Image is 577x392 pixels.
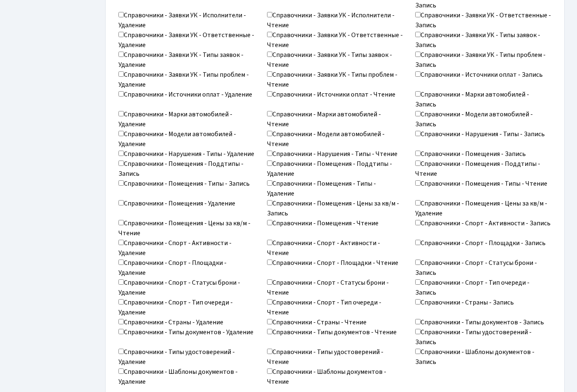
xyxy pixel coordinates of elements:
[267,179,403,198] label: Справочники - Помещения - Типы - Удаление
[415,260,421,265] input: Справочники - Спорт - Статусы брони - Запись
[415,319,421,324] input: Справочники - Типы документов - Запись
[267,90,395,99] label: Справочники - Источники оплат - Чтение
[267,299,272,305] input: Справочники - Спорт - Тип очереди - Чтение
[118,52,124,57] input: Справочники - Заявки УК - Типы заявок - Удаление
[415,109,551,129] label: Справочники - Модели автомобилей - Запись
[415,278,551,298] label: Справочники - Спорт - Тип очереди - Запись
[267,109,403,129] label: Справочники - Марки автомобилей - Чтение
[415,52,421,57] input: Справочники - Заявки УК - Типы проблем - Запись
[267,161,272,166] input: Справочники - Помещения - Поддтипы - Удаление
[267,91,272,97] input: Справочники - Источники оплат - Чтение
[267,367,403,387] label: Справочники - Шаблоны документов - Чтение
[415,71,421,77] input: Справочники - Источники оплат - Запись
[118,319,124,324] input: Справочники - Страны - Удаление
[415,149,526,159] label: Справочники - Помещения - Запись
[267,70,403,90] label: Справочники - Заявки УК - Типы проблем - Чтение
[267,131,272,136] input: Справочники - Модели автомобилей - Чтение
[118,260,124,265] input: Справочники - Спорт - Площадки - Удаление
[267,278,403,298] label: Справочники - Спорт - Статусы брони - Чтение
[118,238,255,258] label: Справочники - Спорт - Активности - Удаление
[415,91,421,97] input: Справочники - Марки автомобилей - Запись
[118,240,124,245] input: Справочники - Спорт - Активности - Удаление
[267,129,403,149] label: Справочники - Модели автомобилей - Чтение
[267,327,397,337] label: Справочники - Типы документов - Чтение
[118,30,255,50] label: Справочники - Заявки УК - Ответственные - Удаление
[267,50,403,70] label: Справочники - Заявки УК - Типы заявок - Чтение
[118,131,124,136] input: Справочники - Модели автомобилей - Удаление
[415,10,551,30] label: Справочники - Заявки УК - Ответственные - Запись
[267,240,272,245] input: Справочники - Спорт - Активности - Чтение
[267,218,378,228] label: Справочники - Помещения - Чтение
[118,161,124,166] input: Справочники - Помещения - Поддтипы - Запись
[118,317,223,327] label: Справочники - Страны - Удаление
[118,329,124,334] input: Справочники - Типы документов - Удаление
[118,220,124,225] input: Справочники - Помещения - Цены за кв/м - Чтение
[118,179,250,189] label: Справочники - Помещения - Типы - Запись
[415,327,551,347] label: Справочники - Типы удостоверений - Запись
[118,349,124,354] input: Справочники - Типы удостоверений - Удаление
[118,50,255,70] label: Справочники - Заявки УК - Типы заявок - Удаление
[118,109,255,129] label: Справочники - Марки автомобилей - Удаление
[267,10,403,30] label: Справочники - Заявки УК - Исполнители - Чтение
[415,218,551,228] label: Справочники - Спорт - Активности - Запись
[267,258,398,268] label: Справочники - Спорт - Площадки - Чтение
[267,317,367,327] label: Справочники - Страны - Чтение
[415,258,551,278] label: Справочники - Спорт - Статусы брони - Запись
[415,299,421,305] input: Справочники - Страны - Запись
[267,260,272,265] input: Справочники - Спорт - Площадки - Чтение
[118,198,235,208] label: Справочники - Помещения - Удаление
[415,159,551,179] label: Справочники - Помещения - Поддтипы - Чтение
[267,32,272,37] input: Справочники - Заявки УК - Ответственные - Чтение
[118,111,124,116] input: Справочники - Марки автомобилей - Удаление
[415,317,544,327] label: Справочники - Типы документов - Запись
[415,12,421,17] input: Справочники - Заявки УК - Ответственные - Запись
[118,200,124,205] input: Справочники - Помещения - Удаление
[118,327,253,337] label: Справочники - Типы документов - Удаление
[415,347,551,367] label: Справочники - Шаблоны документов - Запись
[118,12,124,17] input: Справочники - Заявки УК - Исполнители - Удаление
[267,347,403,367] label: Справочники - Типы удостоверений - Чтение
[267,319,272,324] input: Справочники - Страны - Чтение
[267,52,272,57] input: Справочники - Заявки УК - Типы заявок - Чтение
[415,30,551,50] label: Справочники - Заявки УК - Типы заявок - Запись
[415,90,551,109] label: Справочники - Марки автомобилей - Запись
[267,349,272,354] input: Справочники - Типы удостоверений - Чтение
[118,32,124,37] input: Справочники - Заявки УК - Ответственные - Удаление
[118,298,255,317] label: Справочники - Спорт - Тип очереди - Удаление
[267,180,272,186] input: Справочники - Помещения - Типы - Удаление
[415,240,421,245] input: Справочники - Спорт - Площадки - Запись
[118,278,255,298] label: Справочники - Спорт - Статусы брони - Удаление
[267,12,272,17] input: Справочники - Заявки УК - Исполнители - Чтение
[267,159,403,179] label: Справочники - Помещения - Поддтипы - Удаление
[415,111,421,116] input: Справочники - Модели автомобилей - Запись
[118,149,254,159] label: Справочники - Нарушения - Типы - Удаление
[415,279,421,285] input: Справочники - Спорт - Тип очереди - Запись
[267,200,272,205] input: Справочники - Помещения - Цены за кв/м - Запись
[267,30,403,50] label: Справочники - Заявки УК - Ответственные - Чтение
[415,161,421,166] input: Справочники - Помещения - Поддтипы - Чтение
[118,299,124,305] input: Справочники - Спорт - Тип очереди - Удаление
[267,220,272,225] input: Справочники - Помещения - Чтение
[415,238,546,248] label: Справочники - Спорт - Площадки - Запись
[267,71,272,77] input: Справочники - Заявки УК - Типы проблем - Чтение
[267,198,403,218] label: Справочники - Помещения - Цены за кв/м - Запись
[267,298,403,317] label: Справочники - Спорт - Тип очереди - Чтение
[118,70,255,90] label: Справочники - Заявки УК - Типы проблем - Удаление
[118,151,124,156] input: Справочники - Нарушения - Типы - Удаление
[415,151,421,156] input: Справочники - Помещения - Запись
[415,200,421,205] input: Справочники - Помещения - Цены за кв/м - Удаление
[415,70,543,80] label: Справочники - Источники оплат - Запись
[267,151,272,156] input: Справочники - Нарушения - Типы - Чтение
[118,218,255,238] label: Справочники - Помещения - Цены за кв/м - Чтение
[415,329,421,334] input: Справочники - Типы удостоверений - Запись
[267,329,272,334] input: Справочники - Типы документов - Чтение
[118,90,252,99] label: Справочники - Источники оплат - Удаление
[415,129,545,139] label: Справочники - Нарушения - Типы - Запись
[415,179,547,189] label: Справочники - Помещения - Типы - Чтение
[118,71,124,77] input: Справочники - Заявки УК - Типы проблем - Удаление
[415,50,551,70] label: Справочники - Заявки УК - Типы проблем - Запись
[415,198,551,218] label: Справочники - Помещения - Цены за кв/м - Удаление
[267,238,403,258] label: Справочники - Спорт - Активности - Чтение
[118,159,255,179] label: Справочники - Помещения - Поддтипы - Запись
[118,347,255,367] label: Справочники - Типы удостоверений - Удаление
